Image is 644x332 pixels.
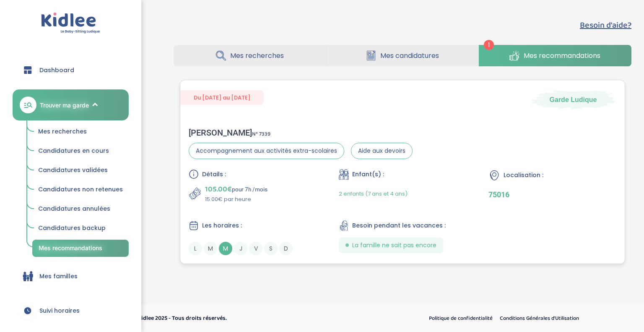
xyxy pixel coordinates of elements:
[32,240,129,257] a: Mes recommandations
[504,171,543,180] span: Localisation :
[38,224,106,232] span: Candidatures backup
[38,166,108,174] span: Candidatures validées
[352,221,446,230] span: Besoin pendant les vacances :
[189,242,202,255] span: L
[41,13,100,34] img: logo.svg
[497,313,582,324] a: Conditions Générales d’Utilisation
[189,128,413,138] div: [PERSON_NAME]
[202,170,226,179] span: Détails :
[279,242,293,255] span: D
[234,242,247,255] span: J
[13,89,129,120] a: Trouver ma garde
[180,90,264,105] span: Du [DATE] au [DATE]
[264,242,278,255] span: S
[202,221,242,230] span: Les horaires :
[204,242,217,255] span: M
[32,143,129,159] a: Candidatures en cours
[484,40,494,50] span: 1
[479,45,631,66] a: Mes recommandations
[38,146,109,155] span: Candidatures en cours
[426,313,496,324] a: Politique de confidentialité
[32,162,129,178] a: Candidatures validées
[189,143,344,159] span: Accompagnement aux activités extra-scolaires
[13,295,129,326] a: Suivi horaires
[205,183,267,195] p: pour 7h /mois
[38,127,87,136] span: Mes recherches
[351,143,413,159] span: Aide aux devoirs
[488,190,616,199] p: 75016
[352,170,384,179] span: Enfant(s) :
[174,45,326,66] a: Mes recherches
[32,182,129,198] a: Candidatures non retenues
[39,66,74,75] span: Dashboard
[39,272,78,281] span: Mes familles
[380,50,439,61] span: Mes candidatures
[352,241,436,250] span: La famille ne sait pas encore
[580,19,631,31] button: Besoin d'aide?
[249,242,262,255] span: V
[32,220,129,236] a: Candidatures backup
[252,130,270,139] span: N° 7339
[32,124,129,140] a: Mes recherches
[132,314,358,323] p: © Kidlee 2025 - Tous droits réservés.
[524,50,600,61] span: Mes recommandations
[205,183,232,195] span: 105.00€
[339,190,408,198] span: 2 enfants (7 ans et 4 ans)
[39,244,102,251] span: Mes recommandations
[205,195,267,204] p: 15.00€ par heure
[40,101,89,110] span: Trouver ma garde
[219,242,232,255] span: M
[550,95,597,104] span: Garde Ludique
[32,201,129,217] a: Candidatures annulées
[13,55,129,85] a: Dashboard
[13,261,129,291] a: Mes familles
[230,50,284,61] span: Mes recherches
[326,45,478,66] a: Mes candidatures
[38,204,110,213] span: Candidatures annulées
[39,306,80,315] span: Suivi horaires
[38,185,123,193] span: Candidatures non retenues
